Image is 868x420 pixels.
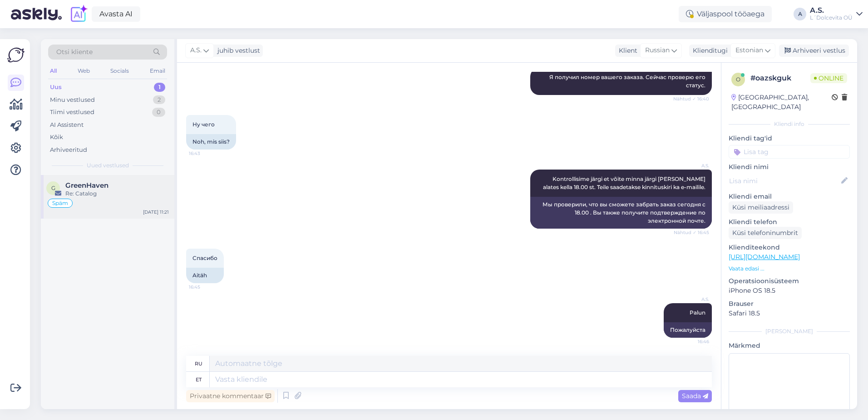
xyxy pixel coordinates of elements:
p: iPhone OS 18.5 [729,286,850,295]
span: Uued vestlused [87,161,129,170]
p: Klienditeekond [729,243,850,252]
input: Lisa tag [729,145,850,159]
span: G [51,185,55,191]
span: Russian [645,45,670,55]
span: 16:43 [189,150,223,157]
a: Avasta AI [92,6,140,22]
p: Kliendi tag'id [729,134,850,143]
div: et [196,372,202,387]
span: Saada [682,392,708,400]
div: Socials [108,65,131,77]
span: GreenHaven [65,181,108,190]
div: Re: Catalog [65,190,169,198]
p: Brauser [729,299,850,309]
div: [GEOGRAPHIC_DATA], [GEOGRAPHIC_DATA] [731,93,832,112]
div: Aitäh [186,268,224,283]
div: Web [76,65,92,77]
a: [URL][DOMAIN_NAME] [729,253,800,261]
div: Uus [50,83,62,92]
span: Kontrollisime järgi et võite minna järgi [PERSON_NAME] alates kella 18.00 st. Teile saadetakse ki... [543,175,707,190]
div: Küsi telefoninumbrit [729,227,802,239]
p: Operatsioonisüsteem [729,276,850,286]
div: ru [195,356,202,371]
div: All [48,65,59,77]
span: Palun [690,309,705,316]
div: Email [148,65,167,77]
span: 16:46 [675,338,709,345]
p: Märkmed [729,341,850,350]
span: Estonian [735,45,763,55]
div: 1 [154,83,165,92]
img: explore-ai [69,5,88,24]
span: A.S. [675,296,709,303]
p: Vaata edasi ... [729,265,850,273]
div: A.S. [810,7,853,14]
div: Minu vestlused [50,95,95,105]
input: Lisa nimi [729,176,839,186]
div: Мы проверили, что вы сможете забрать заказ сегодня с 18.00 . Вы также получите подтверждение по э... [530,197,712,229]
div: Klienditugi [689,46,728,55]
span: Otsi kliente [56,47,93,57]
p: Safari 18.5 [729,309,850,318]
p: Kliendi nimi [729,162,850,172]
div: Noh, mis siis? [186,134,236,150]
div: [PERSON_NAME] [729,327,850,335]
span: Nähtud ✓ 16:40 [673,95,709,102]
div: 2 [153,95,165,105]
span: 16:45 [189,284,223,290]
p: Kliendi email [729,192,850,201]
span: Späm [52,200,68,206]
div: Kõik [50,133,63,142]
div: Klient [615,46,637,55]
div: 0 [152,108,165,117]
span: Спасибо [192,255,217,261]
span: A.S. [675,162,709,169]
div: L´Dolcevita OÜ [810,14,853,21]
div: AI Assistent [50,120,84,130]
div: Arhiveeri vestlus [779,45,849,57]
div: juhib vestlust [214,46,260,55]
span: o [736,76,740,83]
span: Я получил номер вашего заказа. Сейчас проверю его статус. [549,74,707,89]
div: Tiimi vestlused [50,108,94,117]
div: Väljaspool tööaega [679,6,772,22]
div: Küsi meiliaadressi [729,201,793,214]
div: [DATE] 11:21 [143,209,169,215]
span: Online [810,73,847,83]
div: Kliendi info [729,120,850,128]
div: Arhiveeritud [50,145,87,155]
div: Privaatne kommentaar [186,390,275,402]
div: Пожалуйста [664,322,712,338]
span: Nähtud ✓ 16:45 [674,229,709,236]
div: A [794,8,806,20]
a: A.S.L´Dolcevita OÜ [810,7,863,21]
img: Askly Logo [7,46,25,64]
p: Kliendi telefon [729,217,850,227]
span: Ну чего [192,121,215,128]
span: A.S. [190,45,202,55]
div: # oazskguk [750,73,810,84]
